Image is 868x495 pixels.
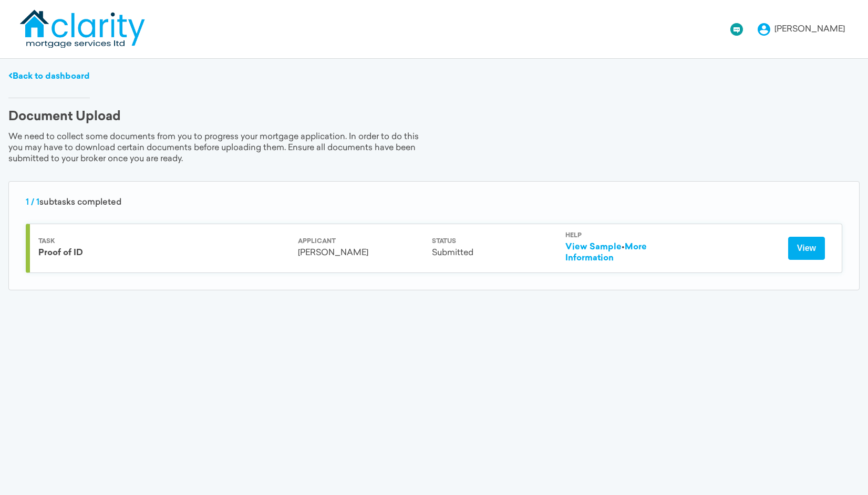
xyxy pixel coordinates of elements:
[432,238,557,245] div: Status
[38,238,290,245] div: Task
[8,132,434,164] div: We need to collect some documents from you to progress your mortgage application. In order to do ...
[788,237,825,260] button: View
[298,238,423,245] div: Applicant
[565,242,691,264] div: •
[432,248,557,259] div: Submitted
[298,248,423,259] div: [PERSON_NAME]
[774,25,845,34] div: [PERSON_NAME]
[26,198,842,207] div: subtasks completed
[38,248,290,259] div: Proof of ID
[8,72,90,81] a: Back to dashboard
[565,233,691,239] div: Help
[565,243,622,251] a: View Sample
[19,8,147,48] img: logo
[26,198,39,207] span: 1 / 1
[8,111,121,123] div: Document Upload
